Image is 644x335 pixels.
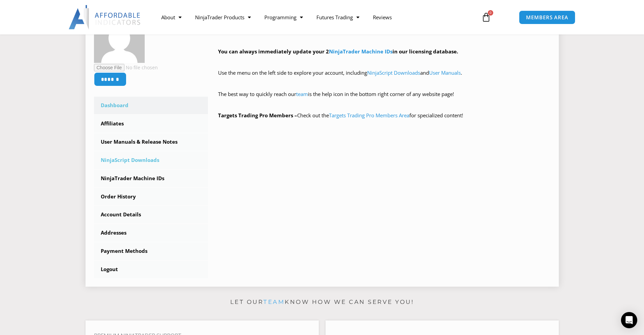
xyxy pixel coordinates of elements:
[218,68,550,87] p: Use the menu on the left side to explore your account, including and .
[94,133,208,151] a: User Manuals & Release Notes
[263,298,285,305] a: team
[621,312,637,328] div: Open Intercom Messenger
[488,10,493,16] span: 0
[94,261,208,278] a: Logout
[94,242,208,260] a: Payment Methods
[188,9,258,25] a: NinjaTrader Products
[218,111,550,120] p: Check out the for specialized content!
[94,12,145,63] img: 9b12b5acbf1872962e35e37e686884f00d6ccba9427cf779266592c0c052935f
[94,97,208,114] a: Dashboard
[329,112,409,119] a: Targets Trading Pro Members Area
[218,48,458,55] strong: You can always immediately update your 2 in our licensing database.
[154,9,474,25] nav: Menu
[218,90,550,109] p: The best way to quickly reach our is the help icon in the bottom right corner of any website page!
[94,115,208,133] a: Affiliates
[94,188,208,206] a: Order History
[94,224,208,242] a: Addresses
[94,206,208,223] a: Account Details
[329,48,392,55] a: NinjaTrader Machine IDs
[218,15,550,120] div: Hey ! Welcome to the Members Area. Thank you for being a valuable customer!
[429,69,461,76] a: User Manuals
[310,9,366,25] a: Futures Trading
[218,112,297,119] strong: Targets Trading Pro Members –
[519,10,575,24] a: MEMBERS AREA
[94,170,208,187] a: NinjaTrader Machine IDs
[94,97,208,278] nav: Account pages
[94,151,208,169] a: NinjaScript Downloads
[86,297,559,308] p: Let our know how we can serve you!
[154,9,188,25] a: About
[69,5,141,29] img: LogoAI | Affordable Indicators – NinjaTrader
[258,9,310,25] a: Programming
[471,7,501,27] a: 0
[526,15,568,20] span: MEMBERS AREA
[367,69,420,76] a: NinjaScript Downloads
[296,91,308,97] a: team
[366,9,399,25] a: Reviews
